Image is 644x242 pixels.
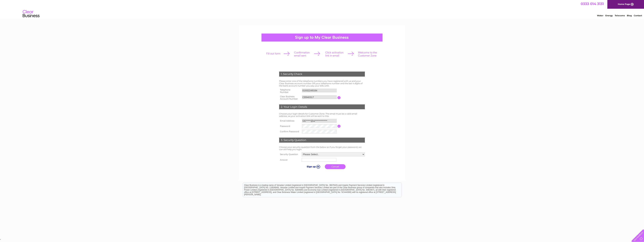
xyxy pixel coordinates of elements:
[605,14,613,17] a: Energy
[278,112,366,118] td: Choose your login details for Customer Zone. The email must be a valid email address, as your act...
[279,104,365,109] div: 2. Your Login Details
[278,129,301,134] th: Confirm Password
[23,9,40,19] img: logo.png
[627,14,632,17] a: Blog
[634,14,642,17] a: Contact
[615,14,625,17] a: Telecoms
[278,79,366,88] td: Please enter one of the telephone numbers you have registered with us and your Clear Business acc...
[278,152,301,157] th: Security Question
[337,125,341,128] input: Information
[279,72,365,77] div: 1. Security Check
[597,14,603,17] a: Water
[278,145,366,152] td: Choose your security question from the below so if you forget your password, we can still help yo...
[278,124,301,129] th: Password
[337,96,341,99] input: Information
[243,2,402,16] div: Clear Business is a trading name of Verastar Limited (registered in [GEOGRAPHIC_DATA] No. 3667643...
[278,88,301,94] th: Telephone Number
[325,164,346,169] a: Cancel
[303,164,323,169] input: Submit
[581,2,604,6] a: 0333 014 3131
[278,118,301,124] th: Email Address
[279,138,365,143] div: 3. Security Question
[278,157,301,163] th: Answer
[278,94,301,101] th: Clear Business Account Number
